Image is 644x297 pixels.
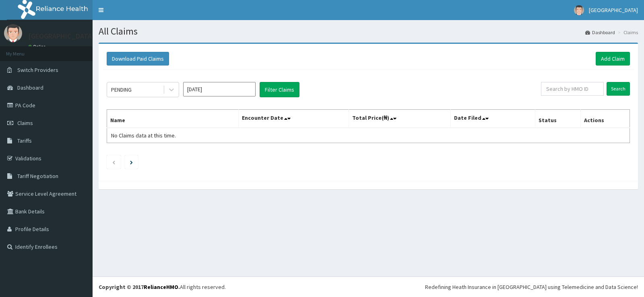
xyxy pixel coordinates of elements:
a: Next page [130,158,133,166]
span: Tariffs [17,137,32,144]
div: PENDING [111,86,132,94]
span: No Claims data at this time. [111,132,176,139]
span: Dashboard [17,84,43,91]
input: Search by HMO ID [541,82,604,96]
a: Add Claim [596,52,630,66]
th: Actions [580,110,630,128]
a: Dashboard [585,29,615,36]
th: Total Price(₦) [349,110,450,128]
input: Select Month and Year [183,82,256,96]
h1: All Claims [99,26,638,37]
th: Date Filed [451,110,535,128]
div: Redefining Heath Insurance in [GEOGRAPHIC_DATA] using Telemedicine and Data Science! [425,283,638,291]
a: Previous page [112,158,116,166]
th: Name [107,110,239,128]
button: Filter Claims [260,82,299,97]
th: Status [535,110,580,128]
button: Download Paid Claims [107,52,169,66]
span: [GEOGRAPHIC_DATA] [589,6,638,14]
a: Online [28,44,47,49]
img: User Image [4,24,22,42]
span: Claims [17,119,33,127]
strong: Copyright © 2017 . [99,283,180,291]
th: Encounter Date [239,110,349,128]
span: Switch Providers [17,66,58,74]
input: Search [607,82,630,96]
p: [GEOGRAPHIC_DATA] [28,33,95,40]
footer: All rights reserved. [93,277,644,297]
li: Claims [616,29,638,36]
a: RelianceHMO [144,283,178,291]
span: Tariff Negotiation [17,172,58,180]
img: User Image [574,5,584,15]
